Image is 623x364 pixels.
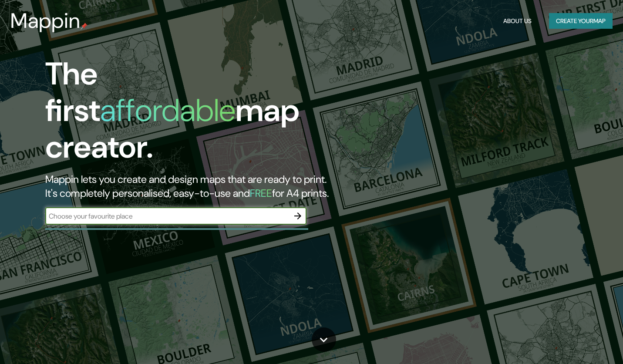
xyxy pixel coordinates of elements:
input: Choose your favourite place [45,211,289,221]
h1: affordable [100,90,236,131]
h3: Mappin [10,9,81,33]
img: mappin-pin [81,23,88,30]
button: Create yourmap [549,13,613,29]
button: About Us [500,13,535,29]
h5: FREE [250,186,272,200]
h1: The first map creator. [45,56,357,172]
iframe: Help widget launcher [546,330,613,354]
h2: Mappin lets you create and design maps that are ready to print. It's completely personalised, eas... [45,172,357,200]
